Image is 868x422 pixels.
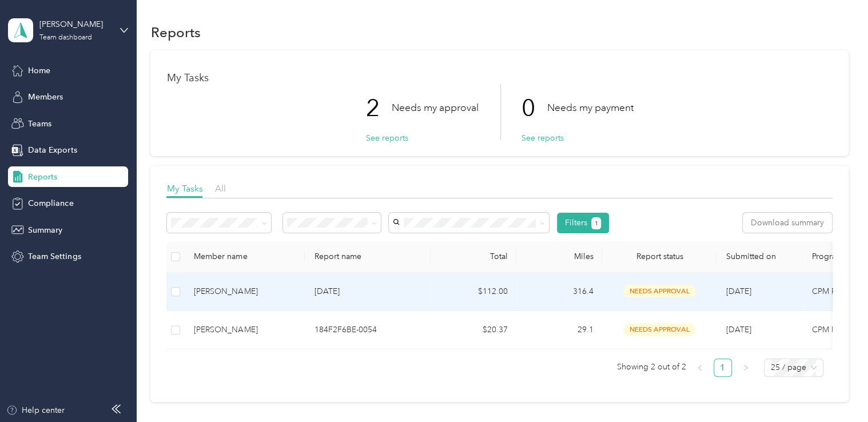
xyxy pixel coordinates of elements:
[691,359,709,377] li: Previous Page
[166,183,202,194] span: My Tasks
[314,324,421,336] p: 184F2F6BE-0054
[305,241,431,273] th: Report name
[726,325,751,335] span: [DATE]
[28,224,62,236] span: Summary
[6,404,65,416] button: Help center
[194,285,296,298] div: [PERSON_NAME]
[150,26,200,38] h1: Reports
[314,285,421,298] p: [DATE]
[716,241,802,273] th: Submitted on
[525,252,593,261] div: Miles
[611,252,707,261] span: Report status
[28,91,63,103] span: Members
[28,65,50,77] span: Home
[714,359,732,377] li: 1
[742,364,749,371] span: right
[365,84,391,132] p: 2
[28,144,77,156] span: Data Exports
[194,252,296,261] div: Member name
[617,359,686,376] span: Showing 2 out of 2
[623,285,695,298] span: needs approval
[594,218,598,229] span: 1
[696,364,703,371] span: left
[736,359,755,377] li: Next Page
[521,132,563,144] button: See reports
[764,359,823,377] div: Page Size
[623,323,695,336] span: needs approval
[391,101,478,115] p: Needs my approval
[39,18,111,30] div: [PERSON_NAME]
[214,183,225,194] span: All
[736,359,755,377] button: right
[726,286,751,296] span: [DATE]
[804,358,868,422] iframe: Everlance-gr Chat Button Frame
[431,311,516,349] td: $20.37
[516,273,602,311] td: 316.4
[28,197,73,209] span: Compliance
[691,359,709,377] button: left
[440,252,507,261] div: Total
[28,171,57,183] span: Reports
[365,132,408,144] button: See reports
[431,273,516,311] td: $112.00
[194,324,296,336] div: [PERSON_NAME]
[557,213,609,233] button: Filters1
[714,359,731,376] a: 1
[185,241,305,273] th: Member name
[771,359,817,376] span: 25 / page
[516,311,602,349] td: 29.1
[521,84,547,132] p: 0
[166,72,832,84] h1: My Tasks
[547,101,633,115] p: Needs my payment
[39,34,92,41] div: Team dashboard
[591,217,601,229] button: 1
[28,250,81,262] span: Team Settings
[743,213,832,233] button: Download summary
[28,118,51,130] span: Teams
